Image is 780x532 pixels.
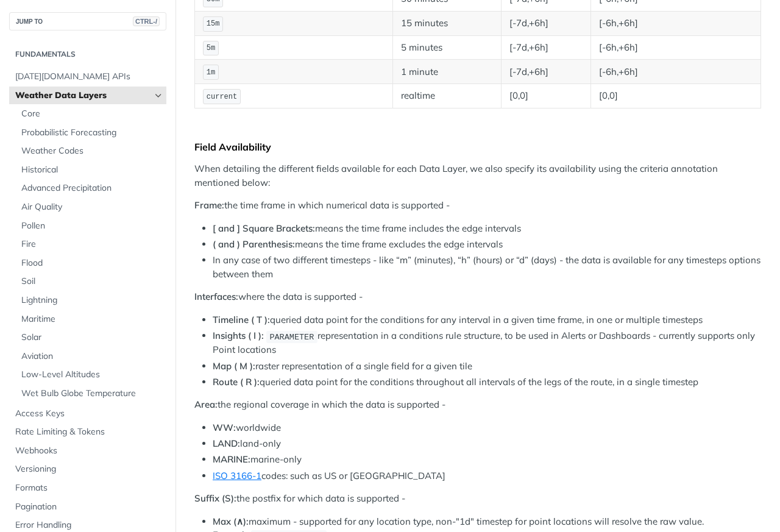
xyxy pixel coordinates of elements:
strong: Interfaces: [194,291,238,302]
td: [-6h,+6h] [591,60,761,84]
strong: Frame: [194,199,224,211]
span: Weather Data Layers [15,90,151,102]
span: CTRL-/ [133,16,160,26]
span: Access Keys [15,408,163,420]
li: land-only [213,437,761,451]
li: means the time frame excludes the edge intervals [213,238,761,252]
span: Webhooks [15,445,163,457]
span: 1m [207,68,215,77]
a: Formats [9,479,166,497]
a: Fire [15,235,166,254]
h2: Fundamentals [9,49,166,60]
span: Rate Limiting & Tokens [15,426,163,438]
span: Weather Codes [21,145,163,157]
a: Pagination [9,498,166,516]
span: Wet Bulb Globe Temperature [21,388,163,400]
p: When detailing the different fields available for each Data Layer, we also specify its availabili... [194,162,761,190]
strong: Max (∧): [213,516,249,527]
td: realtime [393,84,502,108]
li: In any case of two different timesteps - like “m” (minutes), “h” (hours) or “d” (days) - the data... [213,254,761,281]
a: Flood [15,254,166,272]
a: Low-Level Altitudes [15,366,166,384]
strong: LAND: [213,438,240,449]
td: [-7d,+6h] [502,11,591,35]
li: raster representation of a single field for a given tile [213,360,761,374]
strong: Area: [194,399,218,410]
button: Hide subpages for Weather Data Layers [154,91,163,101]
strong: Map ( M ): [213,360,255,372]
span: current [207,93,237,101]
a: Weather Codes [15,142,166,160]
td: [0,0] [502,84,591,108]
a: ISO 3166-1 [213,470,261,481]
span: Pollen [21,220,163,232]
a: Probabilistic Forecasting [15,124,166,142]
a: [DATE][DOMAIN_NAME] APIs [9,68,166,86]
span: Core [21,108,163,120]
span: Advanced Precipitation [21,182,163,194]
strong: MARINE: [213,453,250,465]
a: Maritime [15,310,166,328]
span: Lightning [21,294,163,307]
span: Pagination [15,501,163,513]
a: Pollen [15,217,166,235]
a: Versioning [9,460,166,478]
span: Low-Level Altitudes [21,369,163,381]
a: Webhooks [9,442,166,460]
span: Formats [15,482,163,494]
p: the time frame in which numerical data is supported - [194,199,761,213]
a: Core [15,105,166,123]
li: representation in a conditions rule structure, to be used in Alerts or Dashboards - currently sup... [213,329,761,357]
li: queried data point for the conditions for any interval in a given time frame, in one or multiple ... [213,313,761,327]
span: Historical [21,164,163,176]
li: worldwide [213,421,761,435]
p: the postfix for which data is supported - [194,492,761,506]
span: Flood [21,257,163,269]
td: [-7d,+6h] [502,35,591,60]
span: 5m [207,44,215,52]
a: Lightning [15,291,166,310]
span: 15m [207,20,220,28]
td: 15 minutes [393,11,502,35]
a: Advanced Precipitation [15,179,166,197]
span: Error Handling [15,519,163,531]
strong: Suffix (S): [194,492,236,504]
p: where the data is supported - [194,290,761,304]
a: Soil [15,272,166,291]
a: Rate Limiting & Tokens [9,423,166,441]
a: Weather Data LayersHide subpages for Weather Data Layers [9,87,166,105]
span: Solar [21,332,163,344]
a: Access Keys [9,405,166,423]
li: marine-only [213,453,761,467]
td: 1 minute [393,60,502,84]
a: Aviation [15,347,166,366]
strong: [ and ] Square Brackets: [213,222,315,234]
span: Soil [21,275,163,288]
strong: Timeline ( T ): [213,314,270,325]
td: [-6h,+6h] [591,11,761,35]
li: means the time frame includes the edge intervals [213,222,761,236]
td: 5 minutes [393,35,502,60]
span: Maritime [21,313,163,325]
p: the regional coverage in which the data is supported - [194,398,761,412]
strong: Route ( R ): [213,376,260,388]
strong: ( and ) Parenthesis: [213,238,295,250]
span: Fire [21,238,163,250]
a: Solar [15,328,166,347]
button: JUMP TOCTRL-/ [9,12,166,30]
strong: Insights ( I ): [213,330,264,341]
li: queried data point for the conditions throughout all intervals of the legs of the route, in a sin... [213,375,761,389]
td: [0,0] [591,84,761,108]
td: [-6h,+6h] [591,35,761,60]
strong: WW: [213,422,236,433]
span: [DATE][DOMAIN_NAME] APIs [15,71,163,83]
td: [-7d,+6h] [502,60,591,84]
span: Versioning [15,463,163,475]
a: Historical [15,161,166,179]
span: PARAMETER [269,332,314,341]
a: Wet Bulb Globe Temperature [15,385,166,403]
span: Aviation [21,350,163,363]
span: Air Quality [21,201,163,213]
div: Field Availability [194,141,761,153]
span: Probabilistic Forecasting [21,127,163,139]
